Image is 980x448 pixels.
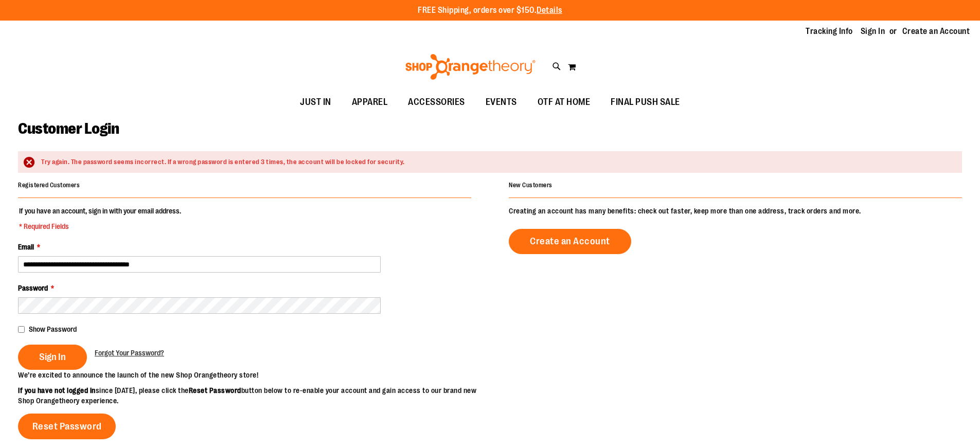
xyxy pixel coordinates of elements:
[95,348,164,358] a: Forgot Your Password?
[95,349,164,357] span: Forgot Your Password?
[486,91,517,114] span: EVENTS
[398,91,475,114] a: ACCESSORIES
[509,229,631,254] a: Create an Account
[189,386,241,395] strong: Reset Password
[352,91,388,114] span: APPAREL
[18,345,87,370] button: Sign In
[342,91,398,114] a: APPAREL
[537,6,562,15] a: Details
[39,351,66,363] span: Sign In
[18,243,34,251] span: Email
[527,91,601,114] a: OTF AT HOME
[530,236,610,247] span: Create an Account
[41,157,952,167] div: Try again. The password seems incorrect. If a wrong password is entered 3 times, the account will...
[18,284,48,292] span: Password
[509,206,962,216] p: Creating an account has many benefits: check out faster, keep more than one address, track orders...
[806,26,853,37] a: Tracking Info
[18,182,80,189] strong: Registered Customers
[18,414,116,439] a: Reset Password
[18,206,182,231] legend: If you have an account, sign in with your email address.
[18,385,490,406] p: since [DATE], please click the button below to re-enable your account and gain access to our bran...
[611,91,680,114] span: FINAL PUSH SALE
[19,221,181,231] span: * Required Fields
[902,26,970,37] a: Create an Account
[509,182,553,189] strong: New Customers
[861,26,885,37] a: Sign In
[600,91,690,114] a: FINAL PUSH SALE
[18,386,96,395] strong: If you have not logged in
[300,91,331,114] span: JUST IN
[290,91,342,114] a: JUST IN
[408,91,465,114] span: ACCESSORIES
[538,91,591,114] span: OTF AT HOME
[32,421,102,432] span: Reset Password
[404,54,537,80] img: Shop Orangetheory
[475,91,527,114] a: EVENTS
[418,5,562,16] p: FREE Shipping, orders over $150.
[18,370,490,380] p: We’re excited to announce the launch of the new Shop Orangetheory store!
[18,120,119,137] span: Customer Login
[29,325,77,333] span: Show Password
